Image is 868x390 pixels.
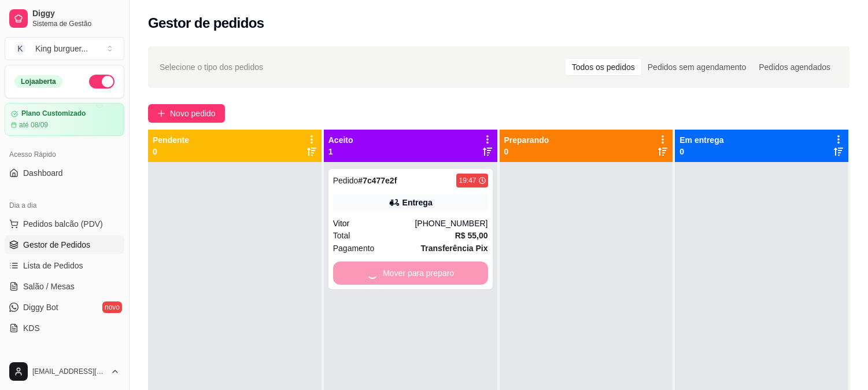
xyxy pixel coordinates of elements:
[32,19,120,28] span: Sistema de Gestão
[421,244,488,253] strong: Transferência Pix
[415,218,487,229] div: [PHONE_NUMBER]
[35,43,88,54] div: King burguer ...
[14,43,26,54] span: K
[148,104,225,123] button: Novo pedido
[459,176,476,185] div: 19:47
[23,239,90,251] span: Gestor de Pedidos
[5,215,124,233] button: Pedidos balcão (PDV)
[333,176,359,185] span: Pedido
[5,298,124,317] a: Diggy Botnovo
[5,196,124,215] div: Dia a dia
[5,319,124,337] a: KDS
[5,236,124,254] a: Gestor de Pedidos
[5,277,124,296] a: Salão / Mesas
[5,358,124,385] button: [EMAIL_ADDRESS][DOMAIN_NAME]
[5,164,124,182] a: Dashboard
[455,231,488,240] strong: R$ 55,00
[21,109,86,118] article: Plano Customizado
[5,256,124,275] a: Lista de Pedidos
[5,37,124,60] button: Select a team
[23,167,63,179] span: Dashboard
[328,134,353,146] p: Aceito
[157,109,165,117] span: plus
[32,9,120,19] span: Diggy
[23,301,58,313] span: Diggy Bot
[160,61,263,73] span: Selecione o tipo dos pedidos
[333,229,350,242] span: Total
[358,176,397,185] strong: # 7c477e2f
[402,197,433,208] div: Entrega
[333,242,375,255] span: Pagamento
[23,322,40,334] span: KDS
[5,351,124,370] div: Catálogo
[641,59,752,75] div: Pedidos sem agendamento
[679,134,723,146] p: Em entrega
[153,146,189,157] p: 0
[89,75,114,89] button: Alterar Status
[153,134,189,146] p: Pendente
[23,260,83,271] span: Lista de Pedidos
[679,146,723,157] p: 0
[32,367,106,376] span: [EMAIL_ADDRESS][DOMAIN_NAME]
[5,145,124,164] div: Acesso Rápido
[170,107,216,120] span: Novo pedido
[19,120,48,130] article: até 08/09
[504,146,549,157] p: 0
[333,218,415,229] div: Vitor
[504,134,549,146] p: Preparando
[148,14,264,32] h2: Gestor de pedidos
[23,218,103,230] span: Pedidos balcão (PDV)
[14,75,62,88] div: Loja aberta
[23,281,75,292] span: Salão / Mesas
[328,146,353,157] p: 1
[566,59,641,75] div: Todos os pedidos
[5,5,124,32] a: DiggySistema de Gestão
[752,59,837,75] div: Pedidos agendados
[5,103,124,136] a: Plano Customizadoaté 08/09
